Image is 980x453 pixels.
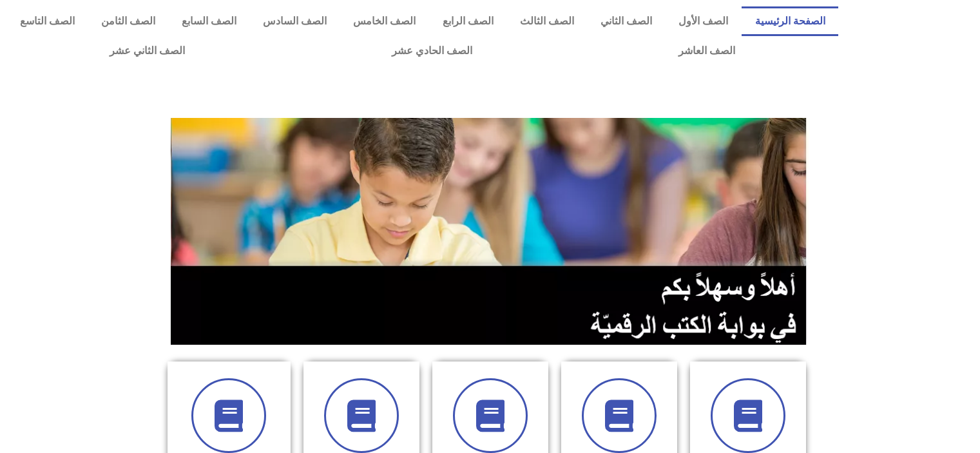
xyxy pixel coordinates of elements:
[250,6,340,36] a: الصف السادس
[340,6,429,36] a: الصف الخامس
[429,6,506,36] a: الصف الرابع
[168,6,249,36] a: الصف السابع
[666,6,742,36] a: الصف الأول
[6,36,288,66] a: الصف الثاني عشر
[288,36,575,66] a: الصف الحادي عشر
[575,36,838,66] a: الصف العاشر
[742,6,838,36] a: الصفحة الرئيسية
[88,6,168,36] a: الصف الثامن
[6,6,88,36] a: الصف التاسع
[587,6,665,36] a: الصف الثاني
[506,6,587,36] a: الصف الثالث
